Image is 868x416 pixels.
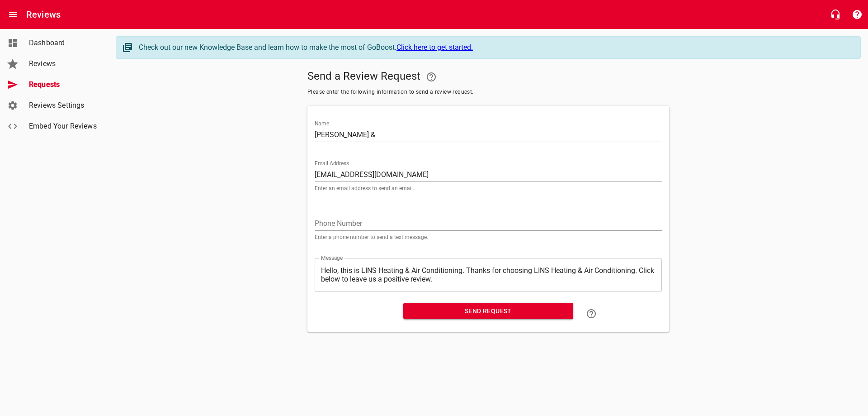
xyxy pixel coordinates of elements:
[846,4,868,25] button: Support Portal
[29,121,98,132] span: Embed Your Reviews
[29,58,98,69] span: Reviews
[410,306,566,317] span: Send Request
[420,66,442,88] a: Your Google or Facebook account must be connected to "Send a Review Request"
[29,38,98,48] span: Dashboard
[403,303,573,320] button: Send Request
[315,234,662,240] p: Enter a phone number to send a text message.
[2,4,24,25] button: Open drawer
[307,88,669,97] span: Please enter the following information to send a review request.
[580,303,602,325] a: Learn how to "Send a Review Request"
[825,4,846,25] button: Live Chat
[307,66,669,88] h5: Send a Review Request
[315,161,349,166] label: Email Address
[29,79,98,90] span: Requests
[315,186,662,191] p: Enter an email address to send an email.
[396,43,473,52] a: Click here to get started.
[26,7,61,22] h6: Reviews
[315,121,329,126] label: Name
[139,42,851,53] div: Check out our new Knowledge Base and learn how to make the most of GoBoost.
[321,266,656,283] textarea: Hello, this is LINS Heating & Air Conditioning. Thanks for choosing LINS Heating & Air Conditioni...
[29,100,98,111] span: Reviews Settings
